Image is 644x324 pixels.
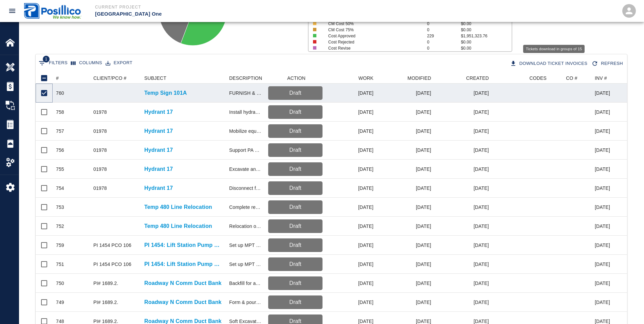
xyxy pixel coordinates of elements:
div: [DATE] [326,122,377,141]
div: September 2025 [595,185,610,192]
p: 229 [427,33,461,39]
div: Complete relocation of 2-4" PVC conduits for temporary 480 V feed in conflict with roadway A barr... [229,204,261,211]
p: Cost Rejected [328,39,417,45]
div: 749 [56,299,64,306]
div: [DATE] [435,122,492,141]
div: PI 1454 PCO 106 [93,242,131,249]
div: 751 [56,261,64,268]
div: CO # [550,73,591,84]
div: CO # [566,73,577,84]
p: Cost Approved [328,33,417,39]
div: [DATE] [326,274,377,293]
div: CLIENT/PCO # [90,73,141,84]
p: Cost Revise [328,45,417,51]
div: 756 [56,147,64,154]
p: Draft [271,127,320,135]
div: [DATE] [435,179,492,198]
div: 754 [56,185,64,192]
div: [DATE] [326,179,377,198]
p: Current Project [95,4,359,10]
div: Disconnect fence on barrier by C loop to prepare for installation of new hydrant 17. Boom truck r... [229,185,261,192]
div: August 2025 [595,280,610,287]
div: 760 [56,90,64,96]
div: September 2025 [595,261,610,268]
p: CM Cost 50% [328,21,417,27]
div: CREATED [435,73,492,84]
div: Support PA with shutdown of water main. Cut 12" line to install new branch for hydrant 17. Run pu... [229,147,261,154]
div: [DATE] [435,84,492,103]
p: Draft [271,108,320,116]
div: INV # [595,73,607,84]
div: September 2025 [595,204,610,211]
div: September 2025 [595,90,610,96]
div: ACTION [265,73,326,84]
div: [DATE] [326,160,377,179]
p: Draft [271,89,320,97]
p: Draft [271,241,320,249]
p: Draft [271,165,320,173]
div: 01978 [93,166,107,173]
p: Draft [271,203,320,211]
p: $0.00 [461,39,512,45]
div: [DATE] [435,236,492,255]
a: Hydrant 17 [144,108,173,116]
div: [DATE] [377,122,435,141]
p: Temp 480 Line Relocation [144,203,212,211]
div: Tickets download in groups of 15 [523,45,585,53]
div: [DATE] [326,103,377,122]
div: PI# 1689.2. [93,280,118,287]
div: [DATE] [435,217,492,236]
div: [DATE] [326,236,377,255]
div: DESCRIPTION [226,73,265,84]
a: Hydrant 17 [144,184,173,192]
a: PI 1454: Lift Station Pump Replacement [144,260,222,268]
div: [DATE] [377,179,435,198]
div: CODES [529,73,547,84]
div: September 2025 [595,242,610,249]
div: 01978 [93,147,107,154]
div: CODES [492,73,550,84]
a: Hydrant 17 [144,165,173,173]
p: Temp Sign 101A [144,89,187,97]
div: [DATE] [326,84,377,103]
p: 0 [427,21,461,27]
p: Draft [271,146,320,154]
div: [DATE] [435,198,492,217]
div: Tickets download in groups of 15 [509,58,590,70]
div: CREATED [466,73,489,84]
div: [DATE] [326,141,377,160]
div: Install hydrant fenders, finish adjusting all structures/castings to finished grade. Fine grade a... [229,109,261,115]
div: [DATE] [377,236,435,255]
div: 758 [56,109,64,115]
span: 1 [43,56,50,62]
div: # [53,73,90,84]
div: Relocation of 2-4" PVC conduits for temporary 480 V feed in conflict with roadway A barrier footi... [229,223,261,230]
div: [DATE] [326,293,377,312]
p: $1,951,323.76 [461,33,512,39]
div: 753 [56,204,64,211]
div: [DATE] [377,141,435,160]
a: Temp 480 Line Relocation [144,222,212,230]
div: September 2025 [595,147,610,154]
p: CM Cost 75% [328,27,417,33]
p: Draft [271,298,320,306]
div: [DATE] [435,293,492,312]
p: Roadway N Comm Duct Bank [144,279,222,287]
div: Excavate and expose 12" water main and top of 48" ADS line. Truck out soil to on site stockpile a... [229,166,261,173]
div: PI 1454 PCO 106 [93,261,131,268]
div: # [56,73,59,84]
p: $0.00 [461,21,512,27]
a: Hydrant 17 [144,127,173,135]
div: [DATE] [377,255,435,274]
button: Refresh [590,58,626,70]
div: MODIFIED [377,73,435,84]
button: Select columns [69,58,104,68]
button: Export [104,58,134,68]
p: Draft [271,279,320,287]
div: [DATE] [377,198,435,217]
div: [DATE] [435,274,492,293]
div: [DATE] [377,274,435,293]
button: open drawer [4,3,20,19]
